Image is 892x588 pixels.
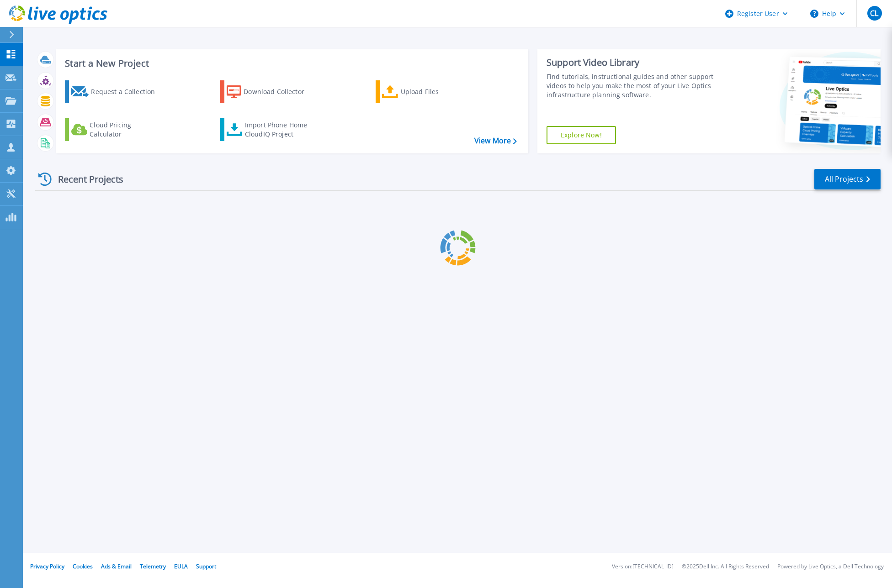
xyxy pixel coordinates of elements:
li: Version: [TECHNICAL_ID] [612,564,674,570]
li: Powered by Live Optics, a Dell Technology [777,564,884,570]
a: Support [196,562,216,570]
div: Request a Collection [91,83,164,101]
div: Support Video Library [547,57,722,68]
a: All Projects [814,169,881,189]
a: Explore Now! [547,126,616,144]
a: Request a Collection [65,80,167,103]
div: Import Phone Home CloudIQ Project [245,121,316,139]
div: Download Collector [244,83,317,101]
a: Download Collector [220,80,322,103]
a: Cookies [73,562,93,570]
div: Cloud Pricing Calculator [90,121,163,139]
a: Ads & Email [101,562,132,570]
a: View More [474,136,517,145]
a: Upload Files [376,80,478,103]
a: Cloud Pricing Calculator [65,118,167,141]
div: Find tutorials, instructional guides and other support videos to help you make the most of your L... [547,72,722,100]
div: Recent Projects [35,168,136,190]
h3: Start a New Project [65,58,516,68]
li: © 2025 Dell Inc. All Rights Reserved [682,564,769,570]
div: Upload Files [401,83,474,101]
a: EULA [174,562,188,570]
a: Telemetry [140,562,166,570]
span: CL [870,10,878,17]
a: Privacy Policy [30,562,64,570]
